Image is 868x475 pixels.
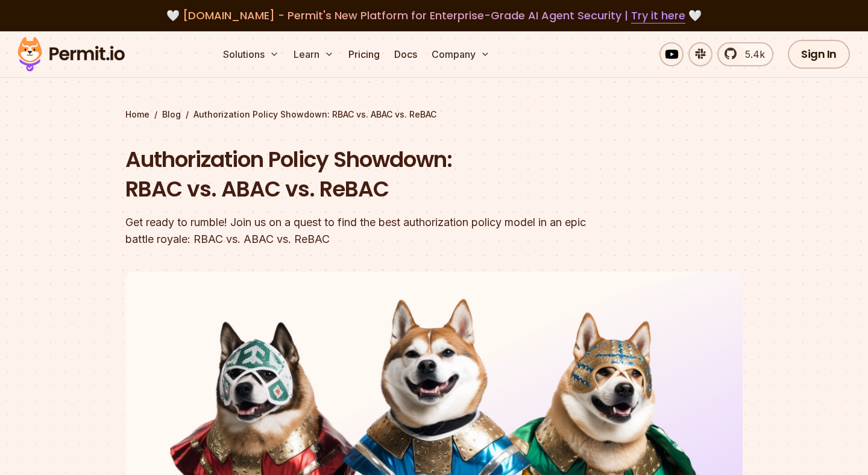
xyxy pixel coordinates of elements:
[344,42,385,66] a: Pricing
[12,34,130,75] img: Permit logo
[183,8,685,23] span: [DOMAIN_NAME] - Permit's New Platform for Enterprise-Grade AI Agent Security |
[125,109,743,121] div: / /
[717,42,773,66] a: 5.4k
[29,7,839,24] div: 🤍 🤍
[218,42,284,66] button: Solutions
[125,109,149,121] a: Home
[162,109,181,121] a: Blog
[788,40,850,69] a: Sign In
[427,42,495,66] button: Company
[125,145,588,204] h1: Authorization Policy Showdown: RBAC vs. ABAC vs. ReBAC
[389,42,422,66] a: Docs
[738,47,765,61] span: 5.4k
[289,42,339,66] button: Learn
[125,214,588,248] div: Get ready to rumble! Join us on a quest to find the best authorization policy model in an epic ba...
[631,8,685,24] a: Try it here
